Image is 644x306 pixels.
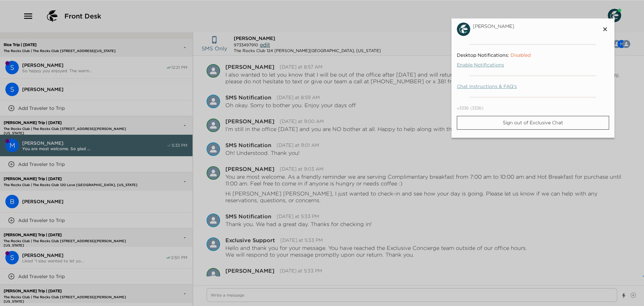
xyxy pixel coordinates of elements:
[457,53,598,57] span: Desktop Notifications:
[457,84,598,89] a: Chat Instructions & FAQ's
[457,106,483,111] span: v3336 (3336)
[457,23,470,36] img: User
[473,24,557,29] span: [PERSON_NAME]
[511,52,531,58] span: Disabled
[457,63,598,67] a: Enable Notifications
[457,116,609,130] button: Sign out of Exclusive Chat
[502,120,563,126] p: Sign out of Exclusive Chat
